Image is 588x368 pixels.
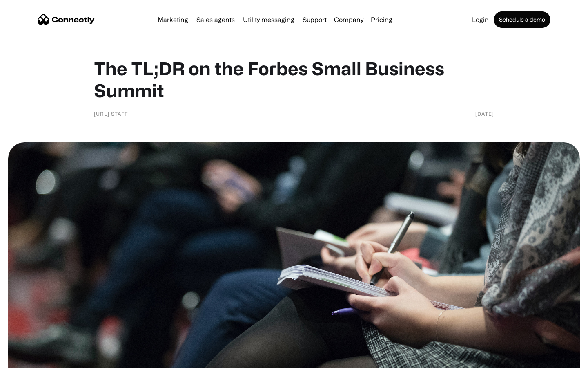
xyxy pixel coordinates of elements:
[94,57,494,101] h1: The TL;DR on the Forbes Small Business Summit
[475,110,494,118] div: [DATE]
[299,16,330,23] a: Support
[469,16,492,23] a: Login
[8,354,49,365] aside: Language selected: English
[240,16,298,23] a: Utility messaging
[334,14,363,25] div: Company
[38,13,95,26] a: home
[193,16,238,23] a: Sales agents
[94,110,128,118] div: [URL] Staff
[367,16,396,23] a: Pricing
[494,11,550,28] a: Schedule a demo
[154,16,192,23] a: Marketing
[16,354,49,365] ul: Language list
[332,14,366,25] div: Company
